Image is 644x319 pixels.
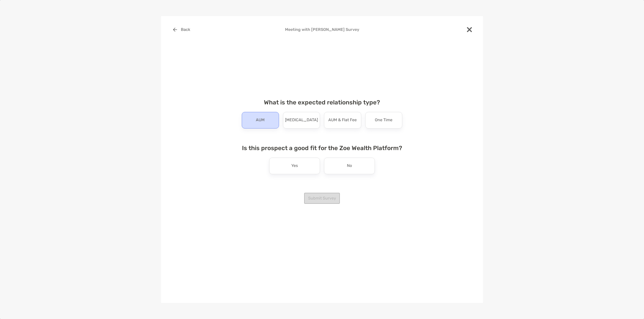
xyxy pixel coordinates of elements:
h4: Is this prospect a good fit for the Zoe Wealth Platform? [238,145,406,152]
p: [MEDICAL_DATA] [285,116,318,124]
h4: Meeting with [PERSON_NAME] Survey [169,27,475,32]
img: close modal [467,27,472,32]
p: AUM & Flat Fee [328,116,357,124]
p: No [347,162,352,170]
button: Back [169,24,194,35]
img: button icon [173,28,177,32]
p: AUM [256,116,265,124]
p: Yes [291,162,298,170]
h4: What is the expected relationship type? [238,99,406,106]
p: One Time [375,116,392,124]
